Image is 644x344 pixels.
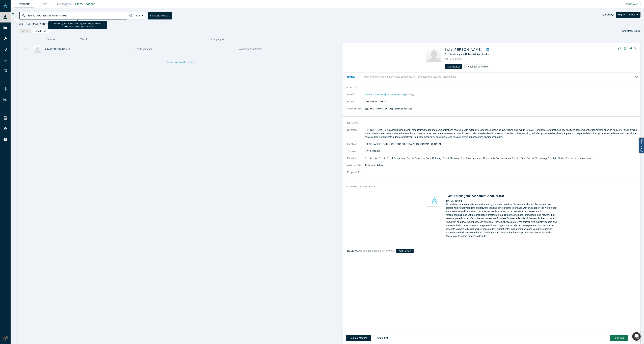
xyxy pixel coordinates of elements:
button: Add to Vault [623,2,640,6]
input: Search by name, title, company, summary, expertise, investment criteria or topics of focus [27,12,127,19]
button: Notes (only your current co-founders and employees will have access to view/edit these notes) [347,75,638,79]
img: India Michael's Profile Image [34,45,41,53]
img: Rami Chousein's Account [3,336,8,340]
a: Messages [54,0,74,8]
div: Showing [622,29,640,33]
dd: PDT (UTC-07) [365,149,638,153]
button: Add Review [445,64,462,69]
img: Alchemist Accelerator's Logo [427,194,442,210]
a: Alchemist Accelerator [472,194,504,198]
h3: Notes [347,75,364,79]
dd: - [365,171,638,174]
img: Alchemist Vault Logo [3,4,8,8]
span: Title [80,36,85,43]
span: No Reviews Yet [445,58,462,60]
dd: @[GEOGRAPHIC_DATA] [PERSON_NAME] [365,107,638,110]
h4: Events Manager at [446,194,559,198]
dt: Location [347,142,365,149]
button: Bookmark [20,43,31,55]
span: Events · Live Event · Event Production · Events Services · Event Catering · Event Planning · Even... [365,157,592,159]
div: [EMAIL_ADDRESS][DOMAIN_NAME] [26,22,75,26]
button: Title [80,36,208,43]
span: (primary) [405,93,414,96]
dd: [GEOGRAPHIC_DATA], [GEOGRAPHIC_DATA], [GEOGRAPHIC_DATA] [365,142,638,146]
dt: Summary [347,128,365,142]
a: Lists [34,0,54,8]
strong: Sort by: [605,13,614,16]
button: Roles [127,12,145,19]
p: [PERSON_NAME] is an accomplished event producer/manager and communications strategist with extens... [365,128,638,139]
button: Send Intro [610,335,628,341]
button: Request Meeting [346,335,371,341]
dt: Alchemist Roles [347,164,365,171]
h3: Contact [347,86,633,89]
h3: Reviews [347,249,394,253]
p: AlchemistX is the corporate innovation and government services division of Alchemist Accelerator.... [446,203,559,238]
h3: General [347,121,633,125]
button: Feedback on Profile [464,64,490,69]
a: Network [14,0,34,8]
h3: Current Experience [347,185,633,188]
dt: Timezone [347,149,365,156]
button: Save applied filters [148,12,172,19]
dt: Email(s) [347,93,365,100]
a: Alchemist Accelerator [465,53,489,56]
button: Add to List [33,29,49,33]
div: [DATE] - Present [446,199,559,203]
dt: Response Rate [347,171,365,178]
a: [PHONE_NUMBER] [365,100,386,103]
span: All: [19,22,23,26]
span: Events Manager at [445,53,489,56]
span: Results [631,30,640,32]
strong: 1 [631,30,633,32]
img: India Michael's Profile Image [426,47,441,62]
small: (No one has added a review yet!) [358,249,394,252]
dt: Phone [347,100,365,107]
span: Company [211,36,221,43]
button: Name [46,36,77,43]
span: Name [46,36,52,43]
a: Class Coaches [74,0,96,8]
a: India [PERSON_NAME] [45,48,70,50]
button: Add Review [396,249,414,253]
a: Report a bug! [639,138,644,153]
button: Highest Ranking [616,12,640,18]
button: Merge [19,29,31,33]
dt: Expertise [347,156,365,164]
dd: Alchemist · Admin [365,164,638,167]
a: [EMAIL_ADDRESS][DOMAIN_NAME] [365,93,405,96]
span: Alchemist Accelerator [239,48,262,50]
span: Events Manager [135,48,152,50]
button: Remove Filter [71,22,73,26]
p: (only your current co-founders and employees will have access to view/edit these notes) [364,75,456,78]
dt: Alchemist Slack [347,107,365,114]
button: Company [211,36,338,43]
button: Add to List [373,335,391,341]
button: Close [633,46,638,51]
button: To try Fuzzy Search click here [165,60,197,64]
a: India [PERSON_NAME] [445,48,482,51]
